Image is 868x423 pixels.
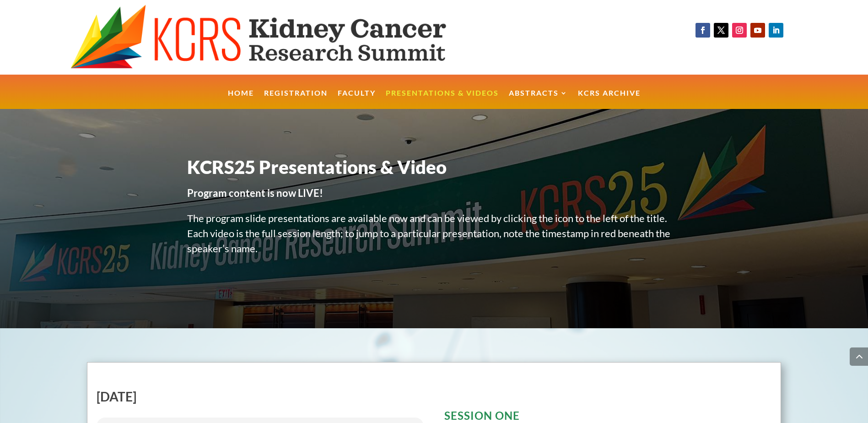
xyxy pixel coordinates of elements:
[386,90,499,109] a: Presentations & Videos
[264,90,328,109] a: Registration
[228,90,254,109] a: Home
[509,90,568,109] a: Abstracts
[750,23,765,38] a: Follow on Youtube
[769,23,783,38] a: Follow on LinkedIn
[338,90,376,109] a: Faculty
[695,23,710,38] a: Follow on Facebook
[187,187,323,199] strong: Program content is now LIVE!
[714,23,728,38] a: Follow on X
[187,211,681,266] p: The program slide presentations are available now and can be viewed by clicking the icon to the l...
[732,23,747,38] a: Follow on Instagram
[578,90,641,109] a: KCRS Archive
[97,390,424,407] h2: [DATE]
[70,5,492,70] img: KCRS generic logo wide
[187,156,447,178] span: KCRS25 Presentations & Video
